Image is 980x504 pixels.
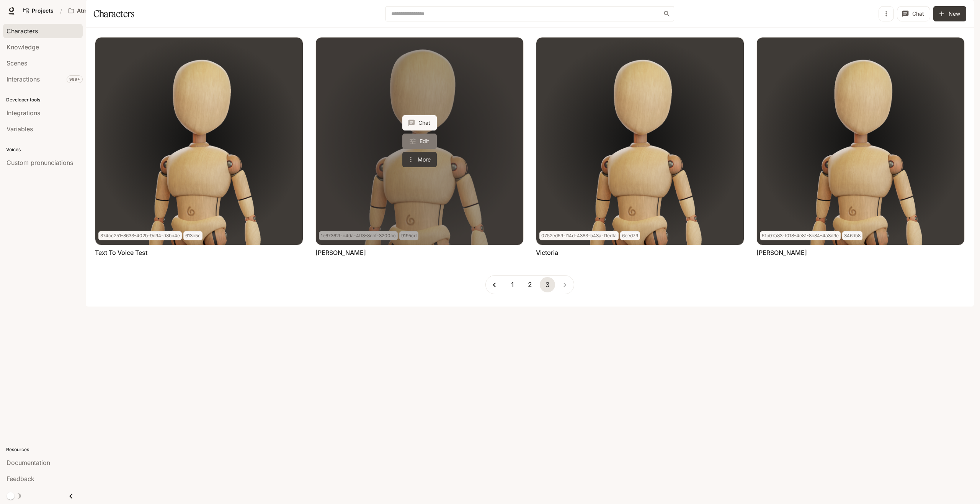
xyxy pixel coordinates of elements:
[897,6,930,21] button: Chat
[505,277,520,292] button: Go to page 1
[20,3,57,18] a: Go to projects
[933,6,966,21] button: New
[536,38,744,245] img: Victoria
[487,277,502,292] button: Go to previous page
[57,7,65,15] div: /
[315,248,366,257] a: [PERSON_NAME]
[756,248,807,257] a: [PERSON_NAME]
[95,248,147,257] a: Text To Voice Test
[402,115,437,130] button: Chat with Victor
[522,277,537,292] button: Go to page 2
[540,277,555,292] button: page 3
[485,275,574,294] nav: pagination navigation
[65,3,132,18] button: All workspaces
[536,248,558,257] a: Victoria
[402,152,437,167] button: More actions
[77,8,120,14] p: Atma Core The Neural Network
[32,8,54,14] span: Projects
[95,38,303,245] img: Text To Voice Test
[316,38,523,245] a: Victor
[402,134,437,149] a: Edit Victor
[757,38,964,245] img: William Claude Whitehead
[93,6,134,21] h1: Characters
